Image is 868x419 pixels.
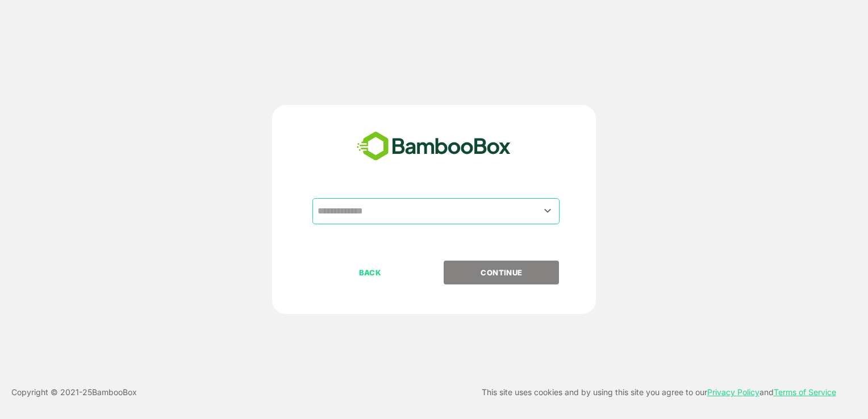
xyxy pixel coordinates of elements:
p: This site uses cookies and by using this site you agree to our and [482,386,836,399]
p: Copyright © 2021- 25 BambooBox [11,386,137,399]
a: Terms of Service [774,387,836,397]
button: CONTINUE [444,261,559,284]
p: CONTINUE [445,266,558,279]
p: BACK [314,266,427,279]
img: bamboobox [350,128,517,165]
button: BACK [312,261,428,284]
a: Privacy Policy [707,387,759,397]
button: Open [540,203,556,219]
